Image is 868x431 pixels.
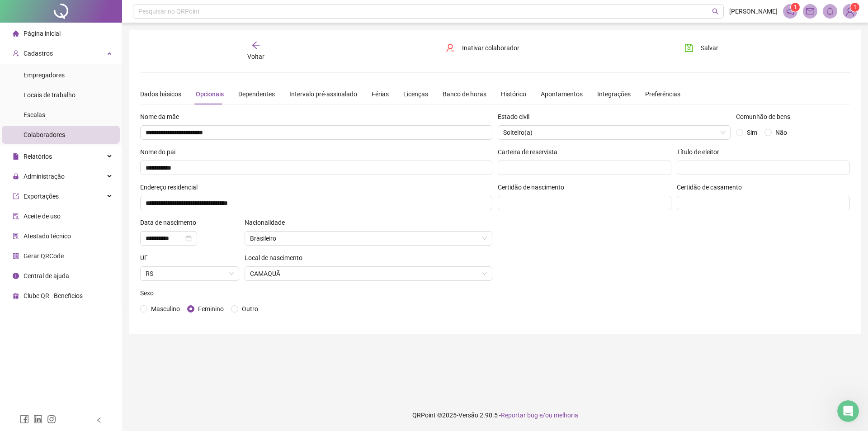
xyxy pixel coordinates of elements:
span: Salvar [701,43,718,53]
span: Colaboradores [24,131,65,138]
span: Atestado técnico [24,232,71,240]
span: instagram [47,415,56,424]
span: save [684,43,693,52]
label: Comunhão de bens [736,112,796,122]
span: Reportar bug e/ou melhoria [501,412,578,419]
div: Histórico [501,89,526,99]
span: Solteiro(a) [503,129,533,136]
span: Locais de trabalho [24,91,75,99]
span: Inativar colaborador [462,43,519,53]
div: Opcionais [196,89,224,99]
span: audit [13,213,19,219]
span: facebook [20,415,29,424]
label: UF [140,253,154,263]
span: 1 [794,4,797,10]
label: Local de nascimento [245,253,308,263]
span: info-circle [13,273,19,279]
span: Voltar [247,53,264,60]
span: Não [775,129,787,136]
label: Certidão de nascimento [498,182,570,192]
div: Intervalo pré-assinalado [289,89,357,99]
label: Nome do pai [140,147,181,157]
span: notification [786,7,794,15]
span: arrow-left [251,41,260,50]
span: solution [13,233,19,239]
span: bell [826,7,834,15]
div: Integrações [597,89,631,99]
div: Banco de horas [443,89,486,99]
label: Nacionalidade [245,218,291,227]
span: Sim [747,129,757,136]
img: 2692 [843,5,857,18]
span: 1 [854,4,857,10]
span: Central de ajuda [24,272,69,279]
span: home [13,30,19,37]
button: Inativar colaborador [439,41,526,55]
span: export [13,193,19,199]
label: Título de eleitor [677,147,725,157]
label: Data de nascimento [140,218,202,227]
span: lock [13,173,19,180]
sup: 1 [791,3,800,12]
div: Férias [372,89,389,99]
span: Gerar QRCode [24,252,64,260]
span: mail [806,7,814,15]
label: Certidão de casamento [677,182,748,192]
label: Carteira de reservista [498,147,563,157]
span: user-add [13,50,19,57]
span: left [96,417,102,423]
span: Administração [24,173,65,180]
span: CAMAQUÃ [250,267,487,280]
span: user-delete [446,43,455,52]
span: Feminino [198,305,224,313]
div: Apontamentos [541,89,583,99]
span: [PERSON_NAME] [729,6,778,16]
span: Empregadores [24,71,65,79]
div: Dados básicos [140,89,181,99]
iframe: Intercom live chat [837,400,859,422]
div: Licenças [403,89,428,99]
sup: Atualize o seu contato no menu Meus Dados [850,3,859,12]
span: Clube QR - Beneficios [24,292,83,299]
button: Salvar [678,41,725,55]
span: Relatórios [24,153,52,160]
div: Preferências [645,89,680,99]
label: Endereço residencial [140,182,203,192]
div: Dependentes [238,89,275,99]
label: Estado civil [498,112,535,122]
span: Versão [458,412,478,419]
span: Aceite de uso [24,213,61,220]
footer: QRPoint © 2025 - 2.90.5 - [122,399,868,431]
span: Brasileiro [250,232,487,245]
span: Rio Grande do Sul [146,267,234,280]
span: gift [13,293,19,299]
span: linkedin [33,415,42,424]
span: Página inicial [24,30,61,37]
span: Exportações [24,193,59,200]
span: Masculino [151,305,180,313]
span: qrcode [13,253,19,259]
span: Escalas [24,111,45,118]
span: Cadastros [24,50,53,57]
span: file [13,153,19,160]
span: search [712,8,719,15]
label: Sexo [140,288,160,298]
label: Nome da mãe [140,112,185,122]
span: Outro [242,305,258,313]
